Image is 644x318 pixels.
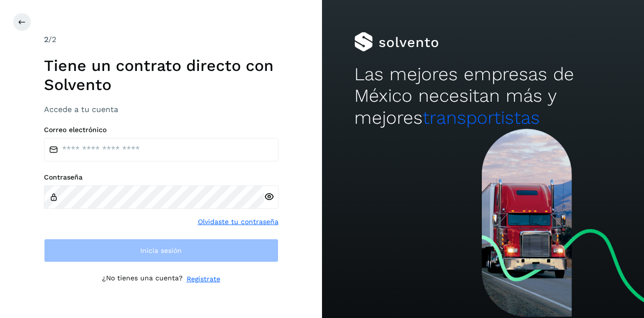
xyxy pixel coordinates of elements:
[44,239,279,262] button: Inicia sesión
[44,126,279,134] label: Correo electrónico
[423,107,540,128] span: transportistas
[44,56,279,94] h1: Tiene un contrato directo con Solvento
[187,274,220,284] a: Regístrate
[44,105,279,114] h3: Accede a tu cuenta
[44,35,48,44] span: 2
[354,64,612,129] h2: Las mejores empresas de México necesitan más y mejores
[198,217,279,227] a: Olvidaste tu contraseña
[102,274,183,284] p: ¿No tienes una cuenta?
[140,247,182,254] span: Inicia sesión
[44,34,279,45] div: /2
[44,173,279,182] label: Contraseña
